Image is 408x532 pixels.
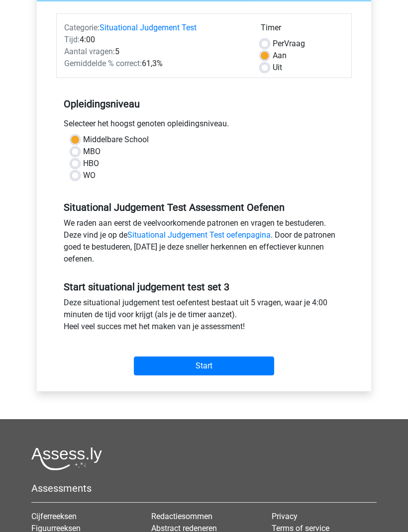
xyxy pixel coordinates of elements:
label: Middelbare School [83,134,149,146]
h5: Assessments [31,483,377,495]
div: Timer [261,22,344,38]
a: Privacy [272,512,298,522]
label: Aan [273,50,287,62]
div: Deze situational judgement test oefentest bestaat uit 5 vragen, waar je 4:00 minuten de tijd voor... [56,297,352,337]
h5: Opleidingsniveau [64,94,344,114]
label: Uit [273,62,282,74]
div: Selecteer het hoogst genoten opleidingsniveau. [56,118,352,134]
span: Gemiddelde % correct: [64,59,142,69]
label: Vraag [273,38,305,50]
span: Per [273,39,284,49]
a: Situational Judgement Test [100,23,197,33]
span: Categorie: [64,23,100,33]
span: Tijd: [64,35,80,45]
div: 61,3% [57,58,253,70]
input: Start [134,357,274,376]
h5: Start situational judgement test set 3 [64,281,344,293]
label: MBO [83,146,101,158]
label: WO [83,170,96,182]
div: 4:00 [57,34,253,46]
div: We raden aan eerst de veelvoorkomende patronen en vragen te bestuderen. Deze vind je op de . Door... [56,218,352,269]
a: Redactiesommen [151,512,212,522]
a: Situational Judgement Test oefenpagina [127,231,271,240]
img: Assessly logo [31,447,102,471]
span: Aantal vragen: [64,47,115,57]
label: HBO [83,158,99,170]
div: 5 [57,46,253,58]
h5: Situational Judgement Test Assessment Oefenen [64,202,344,214]
a: Cijferreeksen [31,512,77,522]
